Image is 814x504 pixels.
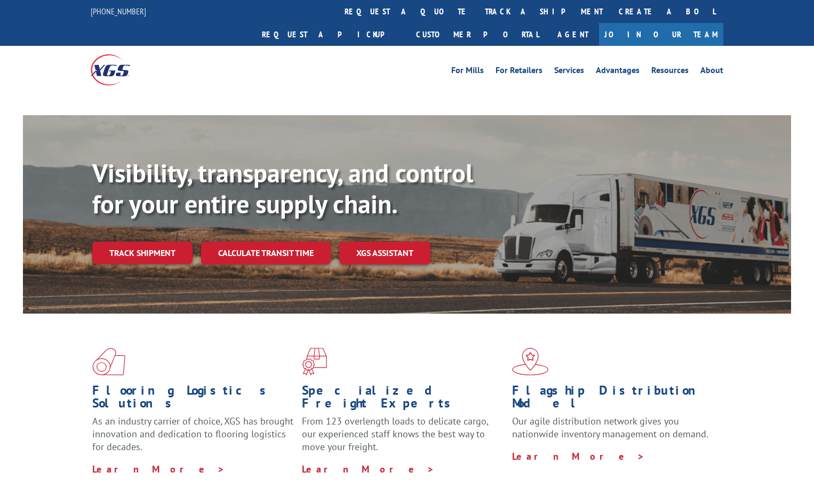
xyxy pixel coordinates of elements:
[512,348,549,375] img: xgs-icon-flagship-distribution-model-red
[92,384,294,415] h1: Flooring Logistics Solutions
[599,23,723,46] a: Join Our Team
[302,384,504,415] h1: Specialized Freight Experts
[92,415,293,453] span: As an industry carrier of choice, XGS has brought innovation and dedication to flooring logistics...
[512,450,645,462] a: Learn More >
[596,66,640,78] a: Advantages
[547,23,599,46] a: Agent
[651,66,689,78] a: Resources
[496,66,542,78] a: For Retailers
[91,6,146,17] a: [PHONE_NUMBER]
[302,463,435,475] a: Learn More >
[92,156,473,220] b: Visibility, transparency, and control for your entire supply chain.
[92,463,225,475] a: Learn More >
[92,348,125,375] img: xgs-icon-total-supply-chain-intelligence-red
[700,66,723,78] a: About
[92,242,193,264] a: Track shipment
[408,23,547,46] a: Customer Portal
[554,66,584,78] a: Services
[254,23,408,46] a: Request a pickup
[302,415,504,462] p: From 123 overlength loads to delicate cargo, our experienced staff knows the best way to move you...
[512,384,714,415] h1: Flagship Distribution Model
[302,348,327,375] img: xgs-icon-focused-on-flooring-red
[451,66,484,78] a: For Mills
[512,415,708,440] span: Our agile distribution network gives you nationwide inventory management on demand.
[339,242,430,265] a: XGS ASSISTANT
[201,242,331,265] a: Calculate transit time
